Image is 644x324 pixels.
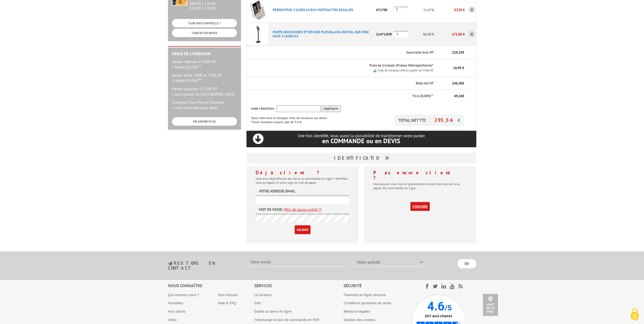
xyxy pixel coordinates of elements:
[457,259,476,268] input: OK
[247,23,268,45] img: PORTE-BROCHURES ET REVUES PLEXIGLASS-CRISTAL SUR PIED NOIR 3 CASES A5
[321,105,341,112] input: Appliquer
[344,309,370,313] a: Mentions légales
[373,182,467,190] p: Vous pouvez vous inscrire gratuitement et ainsi faire des devis ou passer des commandes en ligne.
[247,257,344,267] input: Votre email
[168,293,199,297] a: Qui sommes nous ?
[168,318,177,322] a: Vidéo
[268,46,434,59] th: Sous total brut HT
[373,69,377,72] img: picto.png
[172,19,237,27] a: ON VOUS RAPPELLE ?
[168,261,239,270] h3: restons en contact
[408,5,434,15] p: 11,47 €
[172,65,201,70] span: > forfait 16.95€
[295,225,311,234] input: Valider
[344,301,391,305] a: Conditions générales de vente
[483,294,498,316] a: Haut de la page
[251,114,332,125] p: *pour dom-tom et étranger frais de livraison sur devis **pour livraison export, pas de T.V.A
[198,77,201,81] sup: HT
[438,50,464,55] p: €
[218,301,236,305] a: Aide & FAQ
[168,301,183,305] a: Actualités
[434,5,464,15] p: 57,35 €
[344,283,411,289] div: Sécurité
[373,170,467,181] h4: Pas encore client ?
[172,78,201,83] span: > forfait 20.95€
[172,51,237,56] h2: Frais de Livraison
[322,137,400,145] span: en COMMANDE ou en DEVIS
[254,309,292,313] a: Etablir un devis en ligne
[273,8,353,12] a: PRéSENTOIR 3 CASES A5 ECO PORTRAIT EN ESCALIER
[168,283,254,289] div: Nous connaître
[172,100,237,110] p: Transport Dom-Tom et Etranger
[625,306,644,324] button: Cookies (fenêtre modale)
[453,66,464,70] span: 16,95 €
[410,202,430,211] a: S'inscrire
[251,94,434,99] p: T.V.A 20,00%**
[438,94,464,99] p: €
[438,81,464,86] p: €
[344,318,375,322] a: Gestion des cookies
[251,106,276,111] span: code réduction :
[254,301,261,305] a: SAV
[198,64,201,68] sup: HT
[408,30,434,39] p: 86,00 €
[273,30,369,38] a: PORTE-BROCHURES ET REVUES PLEXIGLASS-CRISTAL SUR PIED NOIR 3 CASES A5
[374,5,394,15] p: 471700
[168,309,186,313] a: Avis clients
[374,30,394,39] p: 214712NR
[246,153,476,163] h3: Identification
[394,114,464,126] p: TOTAL NET TTC €
[168,261,172,266] img: newsletter.jpg
[172,59,237,70] p: Panier inférieur à 350€ HT
[628,308,641,321] img: Cookies (fenêtre modale)
[377,68,433,72] small: Frais de livraison offert à partir de 750€ HT
[172,117,237,126] a: EN SAVOIR PLUS
[256,170,349,175] h4: Déjà client ?
[254,283,344,289] div: Services
[452,81,462,86] span: 246,30
[434,117,457,123] span: 295,56
[251,81,434,86] p: Total net HT
[246,133,476,144] p: Une fois identifié, vous aurez la possibilité de transformer votre panier
[254,318,320,322] a: Télécharger le bon de commande en PDF
[452,50,462,55] span: 229,35
[259,207,282,212] label: Mot de passe
[218,293,238,297] a: Plan d'accès
[172,86,237,97] p: Panier supérieur à 750€ HT
[172,73,237,83] p: Panier entre 350€ et 750€ HT
[172,105,218,110] span: > nous consulter pour devis
[454,94,462,98] span: 49,26
[256,176,349,185] p: Vous avez déjà effectué des devis ou commandes en ligne ? Identifiez-vous en tapant ici votre log...
[172,92,235,97] span: > port gratuit en [GEOGRAPHIC_DATA]
[344,293,386,297] a: Paiement en ligne sécurisé
[283,207,322,212] a: (Mot de passe oublié ?)
[434,30,464,39] p: 172,00 €
[254,293,272,297] a: La livraison
[172,29,237,37] a: CONTACTEZ-NOUS
[273,63,434,68] p: Frais de livraison (France Metropolitaine)*
[259,188,295,194] label: Votre adresse email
